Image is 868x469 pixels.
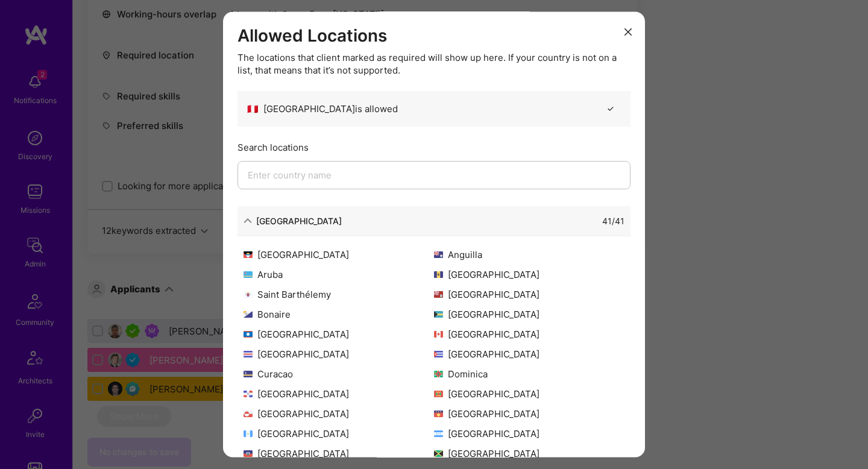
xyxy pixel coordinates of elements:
[434,447,624,460] div: [GEOGRAPHIC_DATA]
[434,391,443,397] img: Grenada
[434,308,624,321] div: [GEOGRAPHIC_DATA]
[434,388,624,400] div: [GEOGRAPHIC_DATA]
[244,328,434,341] div: [GEOGRAPHIC_DATA]
[244,217,252,225] i: icon ArrowDown
[434,411,443,417] img: Guadeloupe
[434,291,443,298] img: Bermuda
[247,102,259,115] span: 🇵🇪
[244,248,434,261] div: [GEOGRAPHIC_DATA]
[237,141,631,154] div: Search locations
[434,450,443,457] img: Jamaica
[244,268,434,281] div: Aruba
[434,248,624,261] div: Anguilla
[434,331,443,338] img: Canada
[434,311,443,318] img: Bahamas
[244,291,253,298] img: Saint Barthélemy
[244,408,434,420] div: [GEOGRAPHIC_DATA]
[223,11,645,457] div: modal
[256,215,342,227] div: [GEOGRAPHIC_DATA]
[244,371,253,377] img: Curacao
[434,371,443,377] img: Dominica
[244,447,434,460] div: [GEOGRAPHIC_DATA]
[244,427,434,440] div: [GEOGRAPHIC_DATA]
[244,271,253,278] img: Aruba
[434,351,443,357] img: Cuba
[434,430,443,437] img: Honduras
[244,311,253,318] img: Bonaire
[244,251,253,258] img: Antigua and Barbuda
[624,28,632,36] i: icon Close
[434,427,624,440] div: [GEOGRAPHIC_DATA]
[247,102,398,115] div: [GEOGRAPHIC_DATA] is allowed
[244,411,253,417] img: Greenland
[237,161,631,189] input: Enter country name
[434,368,624,380] div: Dominica
[244,368,434,380] div: Curacao
[244,308,434,321] div: Bonaire
[244,348,434,360] div: [GEOGRAPHIC_DATA]
[434,348,624,360] div: [GEOGRAPHIC_DATA]
[244,331,253,338] img: Belize
[434,251,443,258] img: Anguilla
[244,288,434,301] div: Saint Barthélemy
[237,51,631,77] div: The locations that client marked as required will show up here. If your country is not on a list,...
[244,450,253,457] img: Haiti
[602,215,624,227] div: 41 / 41
[237,26,631,46] h3: Allowed Locations
[244,351,253,357] img: Costa Rica
[434,288,624,301] div: [GEOGRAPHIC_DATA]
[244,430,253,437] img: Guatemala
[244,391,253,397] img: Dominican Republic
[434,408,624,420] div: [GEOGRAPHIC_DATA]
[244,388,434,400] div: [GEOGRAPHIC_DATA]
[606,104,615,113] i: icon CheckBlack
[434,268,624,281] div: [GEOGRAPHIC_DATA]
[434,328,624,341] div: [GEOGRAPHIC_DATA]
[434,271,443,278] img: Barbados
